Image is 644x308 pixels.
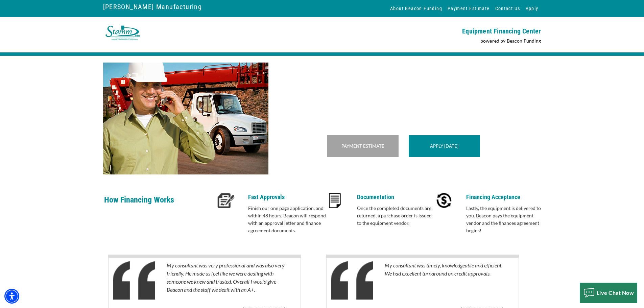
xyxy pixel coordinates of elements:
a: Apply [DATE] [430,143,458,149]
a: or Contact Your Financing Consultant >> [322,166,418,172]
a: [PERSON_NAME] Manufacturing [103,1,202,13]
p: Financing Acceptance [466,193,544,201]
p: My consultant was very professional and was also very friendly. He made us feel like we were deal... [167,261,285,302]
a: Payment Estimate [341,143,384,149]
p: My consultant was timely, knowledgeable and efficient. We had excellent turnaround on credit appr... [385,261,503,302]
div: Accessibility Menu [4,289,19,304]
a: powered by Beacon Funding - open in a new tab [480,38,541,44]
p: Lastly, the equipment is delivered to you. Beacon pays the equipment vendor and the finances agre... [466,205,544,234]
span: Live Chat Now [597,289,634,296]
img: logo [103,24,142,42]
p: Once the completed documents are returned, a purchase order is issued to the equipment vendor. [357,205,435,227]
p: Get the best [PERSON_NAME] Manufacturing equipment financed by Beacon Funding. Beacon is the trus... [322,93,541,123]
img: Fast Approvals [217,193,235,208]
p: Documentation [357,193,435,201]
p: Fast Approvals [248,193,326,201]
img: Quotes [331,261,373,300]
p: Finish our one page application, and within 48 hours, Beacon will respond with an approval letter... [248,205,326,234]
img: Quotes [113,261,155,300]
p: Equipment Financing Center [326,27,541,35]
p: How Financing Works [104,193,213,215]
img: Documentation [329,193,341,208]
button: Live Chat Now [580,283,638,303]
p: Fast and Friendly Equipment Financing [322,63,541,90]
